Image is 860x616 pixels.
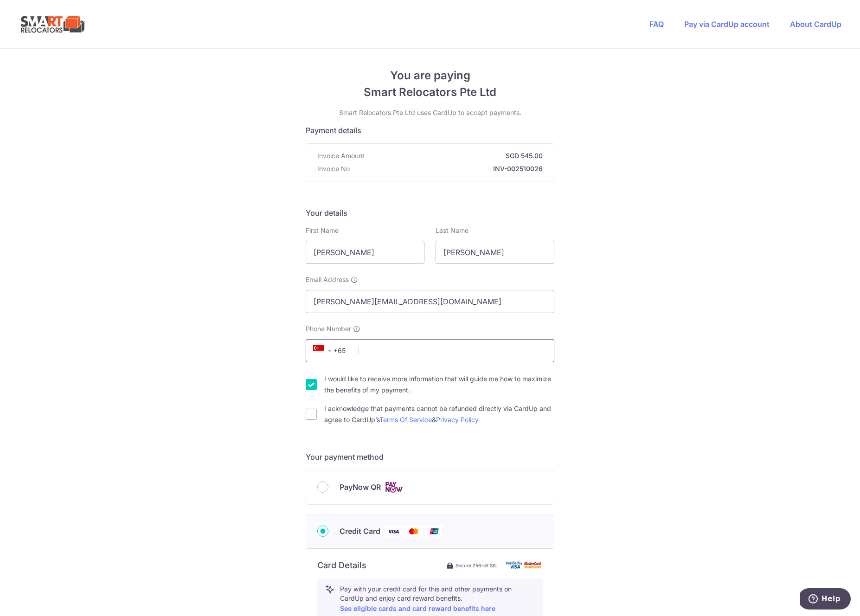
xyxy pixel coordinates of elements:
label: Last Name [436,226,469,235]
span: Email Address [306,275,349,284]
h5: Your payment method [306,451,554,462]
a: About CardUp [790,19,841,29]
span: You are paying [306,67,554,84]
span: Smart Relocators Pte Ltd [306,84,554,101]
input: Email address [306,290,554,313]
a: See eligible cards and card reward benefits here [340,604,495,612]
input: First name [306,241,424,264]
span: Invoice No [317,164,350,173]
img: Mastercard [404,526,423,537]
span: Secure 256-bit SSL [456,562,498,569]
h6: Card Details [317,560,366,571]
a: FAQ [649,19,664,29]
label: First Name [306,226,339,235]
img: card secure [506,561,543,569]
span: +65 [310,345,352,356]
iframe: Opens a widget where you can find more information [800,588,851,611]
a: Terms Of Service [379,416,432,423]
p: Pay with your credit card for this and other payments on CardUp and enjoy card reward benefits. [340,584,535,614]
h5: Your details [306,207,554,218]
span: Invoice Amount [317,151,365,160]
span: +65 [313,345,335,356]
h5: Payment details [306,125,554,136]
img: Union Pay [425,526,443,537]
img: Cards logo [385,481,403,493]
input: Last name [436,241,554,264]
img: Visa [384,526,403,537]
span: Credit Card [340,526,380,537]
a: Pay via CardUp account [684,19,770,29]
a: Privacy Policy [436,416,479,423]
div: PayNow QR Cards logo [317,481,543,493]
p: Smart Relocators Pte Ltd uses CardUp to accept payments. [306,108,554,117]
label: I acknowledge that payments cannot be refunded directly via CardUp and agree to CardUp’s & [324,403,554,425]
span: PayNow QR [340,481,381,493]
label: I would like to receive more information that will guide me how to maximize the benefits of my pa... [324,373,554,396]
div: Credit Card Visa Mastercard Union Pay [317,526,543,537]
strong: INV-002510026 [353,164,543,173]
span: Phone Number [306,324,351,334]
strong: SGD 545.00 [368,151,543,160]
